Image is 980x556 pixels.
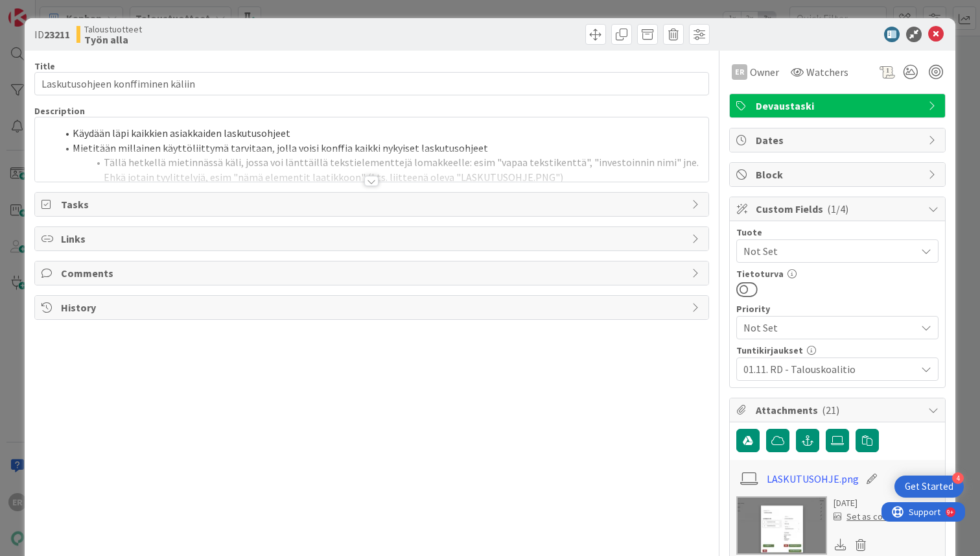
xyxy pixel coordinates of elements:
li: Käydään läpi kaikkien asiakkaiden laskutusohjeet [57,126,702,141]
span: Dates [756,132,922,148]
div: Priority [736,304,939,313]
span: Taloustuotteet [84,24,142,34]
li: Mietitään millainen käyttöliittymä tarvitaan, jolla voisi konffia kaikki nykyiset laskutusohjeet [57,141,702,156]
span: ( 1/4 ) [827,202,848,215]
div: Get Started [905,480,953,493]
span: ( 21 ) [822,404,839,417]
span: Owner [750,64,779,80]
div: [DATE] [834,496,896,510]
span: Attachments [756,402,922,418]
input: type card name here... [34,72,709,95]
span: Not Set [743,242,909,260]
span: Devaustaski [756,98,922,114]
div: Set as cover [834,510,896,524]
span: ID [34,27,70,42]
div: 4 [952,472,964,484]
span: Custom Fields [756,201,922,217]
div: Tuote [736,228,939,237]
div: ER [732,64,747,80]
span: Description [34,105,85,117]
span: History [61,300,685,315]
span: Watchers [806,64,848,80]
div: 9+ [65,5,72,16]
div: Tietoturva [736,269,939,278]
span: Not Set [743,319,909,337]
b: 23211 [44,28,70,41]
b: Työn alla [84,34,142,45]
div: Tuntikirjaukset [736,346,939,355]
a: LASKUTUSOHJE.png [767,471,859,487]
span: Support [27,2,59,18]
span: Tasks [61,197,685,212]
label: Title [34,60,55,72]
span: Comments [61,265,685,281]
span: Block [756,167,922,182]
div: Download [834,537,848,553]
span: Links [61,231,685,247]
div: Open Get Started checklist, remaining modules: 4 [894,476,964,498]
span: 01.11. RD - Talouskoalitio [743,360,909,378]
